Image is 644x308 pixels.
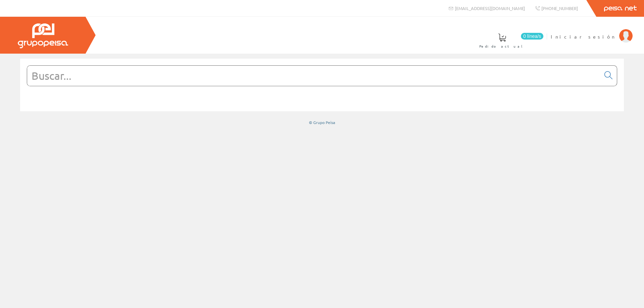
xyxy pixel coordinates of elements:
[551,33,616,40] span: Iniciar sesión
[551,28,633,34] a: Iniciar sesión
[541,5,578,11] span: [PHONE_NUMBER]
[27,66,600,86] input: Buscar...
[479,43,525,50] span: Pedido actual
[521,33,543,40] span: 0 línea/s
[20,120,624,125] div: © Grupo Peisa
[455,5,525,11] span: [EMAIL_ADDRESS][DOMAIN_NAME]
[18,23,68,48] img: Grupo Peisa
